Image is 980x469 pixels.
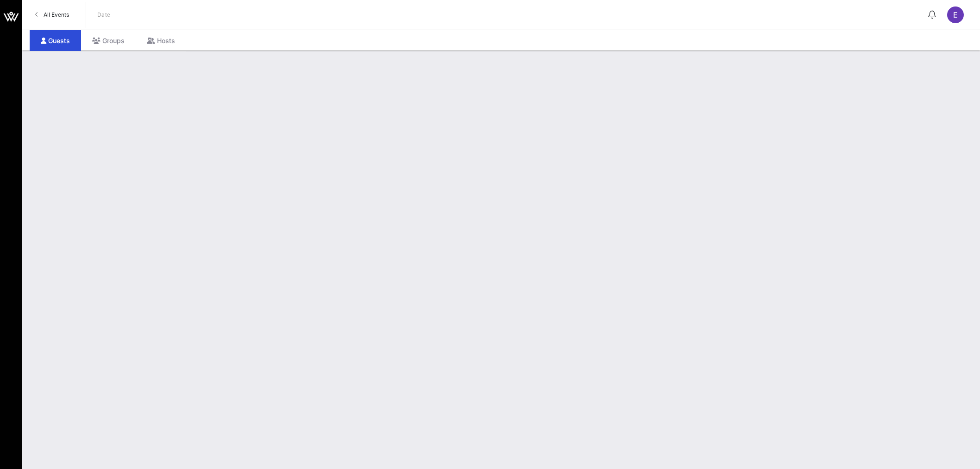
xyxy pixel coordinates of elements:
p: Date [97,10,111,19]
div: Guests [30,30,81,51]
div: Hosts [136,30,186,51]
a: All Events [30,7,75,22]
span: All Events [44,11,69,18]
div: E [947,6,964,23]
span: E [953,10,958,19]
div: Groups [81,30,136,51]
